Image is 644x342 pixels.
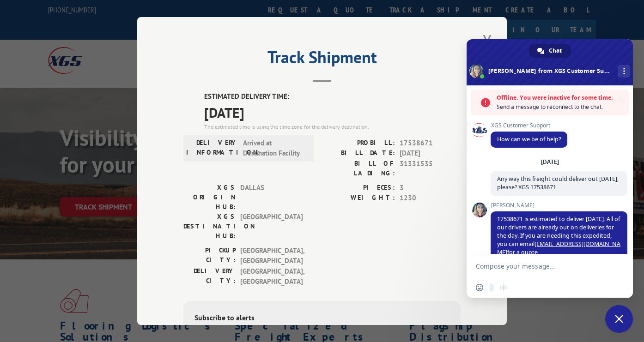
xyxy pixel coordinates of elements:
[400,148,461,159] span: [DATE]
[497,175,619,191] span: Any way this freight could deliver out [DATE], please? XGS 17538671
[322,183,395,193] label: PIECES:
[243,138,305,159] span: Arrived at Destination Facility
[480,29,495,54] button: Close modal
[549,44,562,58] span: Chat
[183,266,236,287] label: DELIVERY CITY:
[497,215,620,256] span: 17538671 is estimated to deliver [DATE]. All of our drivers are already out on deliveries for the...
[204,102,461,123] span: [DATE]
[541,159,559,165] div: [DATE]
[240,246,303,266] span: [GEOGRAPHIC_DATA] , [GEOGRAPHIC_DATA]
[322,148,395,159] label: BILL DATE:
[186,138,238,159] label: DELIVERY INFORMATION:
[400,138,461,149] span: 17538671
[204,123,461,131] div: The estimated time is using the time zone for the delivery destination.
[400,193,461,204] span: 1230
[491,122,567,129] span: XGS Customer Support
[476,254,605,277] textarea: Compose your message...
[322,193,395,204] label: WEIGHT:
[497,135,561,143] span: How can we be of help?
[605,305,633,333] a: Close chat
[183,183,236,212] label: XGS ORIGIN HUB:
[497,93,624,102] span: Offline. You were inactive for some time.
[204,91,461,102] label: ESTIMATED DELIVERY TIME:
[497,240,620,256] a: [EMAIL_ADDRESS][DOMAIN_NAME]
[240,212,303,241] span: [GEOGRAPHIC_DATA]
[497,102,624,112] span: Send a message to reconnect to the chat.
[194,312,450,325] div: Subscribe to alerts
[183,51,461,68] h2: Track Shipment
[240,183,303,212] span: DALLAS
[322,159,395,178] label: BILL OF LADING:
[476,284,483,291] span: Insert an emoji
[183,212,236,241] label: XGS DESTINATION HUB:
[240,266,303,287] span: [GEOGRAPHIC_DATA] , [GEOGRAPHIC_DATA]
[322,138,395,149] label: PROBILL:
[400,183,461,193] span: 3
[491,202,627,209] span: [PERSON_NAME]
[529,44,571,58] a: Chat
[400,159,461,178] span: 31331535
[183,246,236,266] label: PICKUP CITY:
